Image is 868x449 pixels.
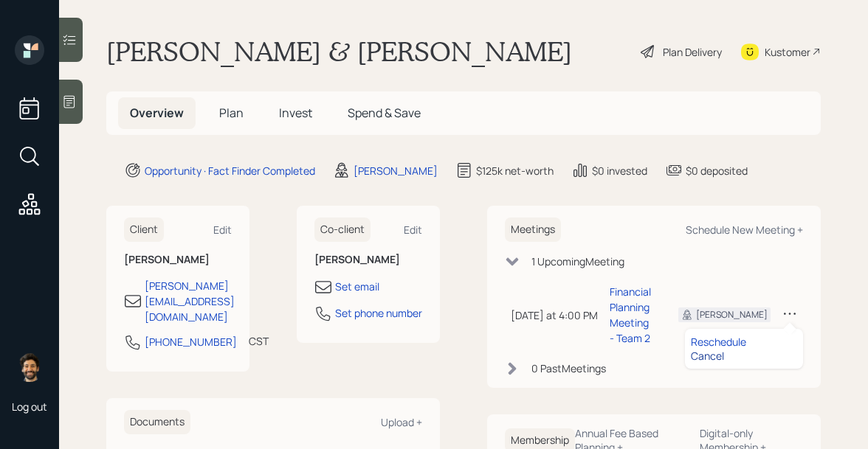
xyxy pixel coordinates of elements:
div: Cancel [691,349,797,363]
h6: [PERSON_NAME] [314,254,422,266]
div: Kustomer [765,44,810,60]
div: Schedule New Meeting + [686,223,803,237]
h6: [PERSON_NAME] [124,254,232,266]
h6: Client [124,217,164,242]
div: 0 Past Meeting s [531,361,606,376]
div: Plan Delivery [663,44,722,60]
div: [DATE] at 4:00 PM [511,307,598,323]
h6: Co-client [314,217,371,242]
span: Overview [130,105,184,121]
div: $125k net-worth [476,163,554,178]
div: [PHONE_NUMBER] [145,334,237,349]
div: Edit [404,223,422,237]
span: Invest [279,105,312,121]
div: CST [249,333,269,349]
div: $0 deposited [686,163,748,178]
h6: Documents [124,410,190,434]
span: Plan [219,105,244,121]
div: $0 invested [592,163,647,178]
div: [PERSON_NAME] [354,163,438,178]
div: Opportunity · Fact Finder Completed [145,163,315,178]
div: [PERSON_NAME] [696,308,768,321]
div: Reschedule [691,335,797,349]
div: 1 Upcoming Meeting [531,254,624,269]
div: [PERSON_NAME][EMAIL_ADDRESS][DOMAIN_NAME] [145,278,235,324]
div: Financial Planning Meeting - Team 2 [610,284,655,346]
div: Edit [213,223,232,237]
span: Spend & Save [348,105,421,121]
div: Set phone number [335,305,422,321]
h6: Meetings [505,217,561,242]
img: eric-schwartz-headshot.png [15,352,44,382]
div: Log out [12,400,47,414]
div: Set email [335,279,379,294]
div: Upload + [381,415,422,429]
h1: [PERSON_NAME] & [PERSON_NAME] [106,35,572,68]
